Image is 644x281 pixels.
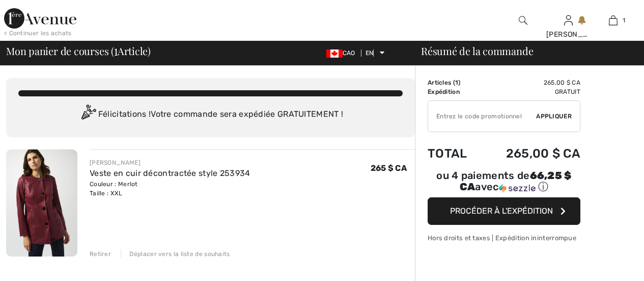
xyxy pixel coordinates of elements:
img: rechercher sur le site [519,14,527,27]
font: Couleur : Merlot [90,181,138,188]
font: Procéder à l'expédition [450,206,553,216]
font: [PERSON_NAME] [90,159,141,166]
font: Votre commande sera expédiée GRATUITEMENT ! [151,109,343,119]
font: Félicitations ! [98,109,151,119]
font: Article) [118,44,151,58]
a: Veste en cuir décontractée style 253934 [90,168,250,178]
font: 265 $ CA [371,163,407,173]
font: 1 [114,41,118,59]
img: Sezzle [499,184,536,193]
font: Gratuit [555,88,580,95]
font: [PERSON_NAME] [546,30,606,39]
font: Taille : XXL [90,190,123,197]
font: Déplacer vers la liste de souhaits [129,250,230,258]
font: Expédition [428,88,460,95]
img: Mon sac [609,14,618,27]
img: Veste en cuir décontractée style 253934 [6,149,77,257]
img: Mes informations [564,14,573,27]
font: 265,00 $ CA [544,79,580,86]
font: CAO [343,49,355,57]
button: Procéder à l'expédition [428,197,580,225]
font: Résumé de la commande [421,44,533,58]
font: 1 [455,79,458,86]
font: Retirer [90,250,111,258]
img: 1ère Avenue [4,8,76,29]
div: ou 4 paiements de avec [428,171,580,194]
font: ) [458,79,460,86]
font: < Continuer les achats [4,30,72,37]
font: 265,00 $ CA [506,146,580,161]
font: Appliquer [536,113,572,120]
div: ou 4 paiements de66,25 $ CAavecSezzle Cliquez pour en savoir plus sur Sezzle [428,171,580,197]
input: Code promotionnel [428,101,536,132]
font: EN [366,49,374,57]
font: Total [428,146,467,161]
font: Hors droits et taxes | Expédition ininterrompue [428,234,576,242]
span: 66,25 $ CA [460,169,572,193]
img: Congratulation2.svg [78,105,98,125]
font: Mon panier de courses ( [6,44,114,58]
a: 1 [591,14,635,27]
font: 1 [623,17,625,24]
font: Articles ( [428,79,455,86]
a: Se connecter [564,15,573,25]
img: Dollar canadien [326,49,343,58]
